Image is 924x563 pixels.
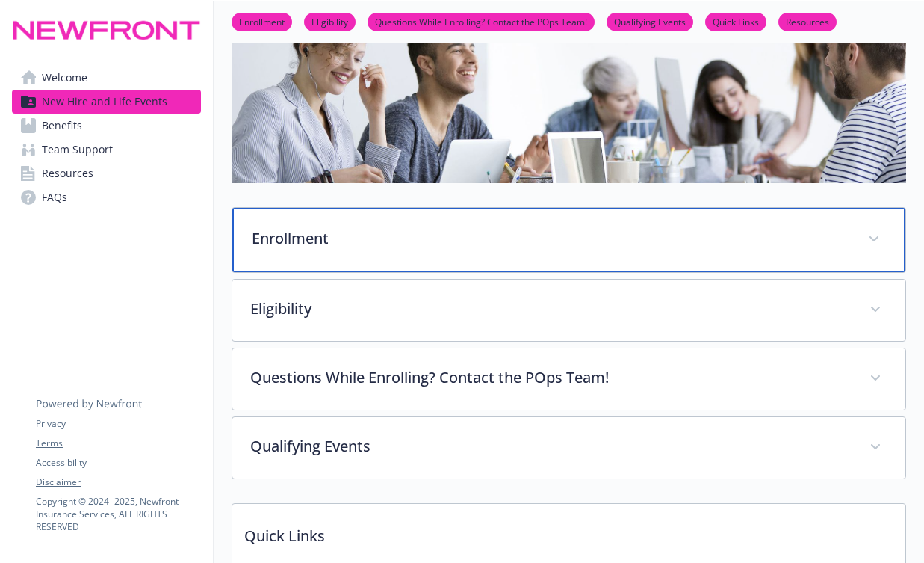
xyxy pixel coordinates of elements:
a: Terms [36,437,200,450]
span: Welcome [42,66,87,90]
p: Copyright © 2024 - 2025 , Newfront Insurance Services, ALL RIGHTS RESERVED [36,495,200,533]
a: Disclaimer [36,476,200,489]
a: Eligibility [304,14,356,28]
span: New Hire and Life Events [42,90,167,114]
a: Enrollment [232,14,292,28]
span: Team Support [42,138,113,161]
div: Questions While Enrolling? Contact the POps Team! [232,348,905,410]
a: Resources [12,161,201,185]
a: Team Support [12,138,201,161]
a: Privacy [36,417,200,431]
div: Enrollment [232,208,905,272]
p: Questions While Enrolling? Contact the POps Team! [250,366,852,389]
a: Resources [778,14,837,28]
p: Eligibility [250,298,852,320]
span: Benefits [42,114,82,138]
a: Accessibility [36,456,200,470]
a: Qualifying Events [607,14,693,28]
div: Qualifying Events [232,417,905,479]
p: Quick Links [232,504,905,559]
a: Benefits [12,114,201,138]
div: Eligibility [232,280,905,341]
span: FAQs [42,185,67,209]
a: Quick Links [705,14,766,28]
p: Qualifying Events [250,435,852,458]
a: Welcome [12,66,201,90]
span: Resources [42,161,93,185]
a: FAQs [12,185,201,209]
a: Questions While Enrolling? Contact the POps Team! [368,14,595,28]
a: New Hire and Life Events [12,90,201,114]
p: Enrollment [252,227,850,250]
